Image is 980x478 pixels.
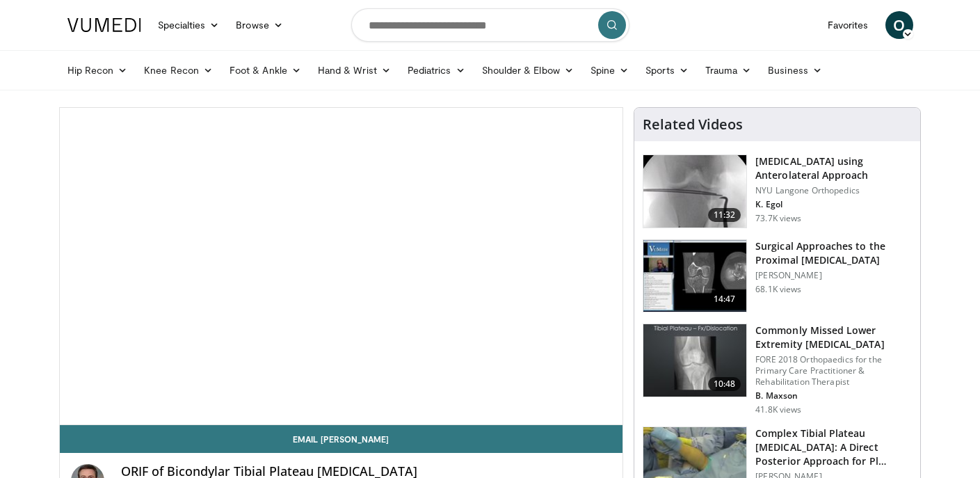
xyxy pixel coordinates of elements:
[755,404,801,415] p: 41.8K views
[221,56,310,84] a: Foot & Ankle
[643,324,746,397] img: 4aa379b6-386c-4fb5-93ee-de5617843a87.150x105_q85_crop-smart_upscale.jpg
[637,56,697,84] a: Sports
[755,199,912,210] p: K. Egol
[59,56,136,84] a: Hip Recon
[697,56,760,84] a: Trauma
[708,208,741,222] span: 11:32
[643,155,746,228] img: 9nZFQMepuQiumqNn4xMDoxOjBzMTt2bJ.150x105_q85_crop-smart_upscale.jpg
[755,239,912,267] h3: Surgical Approaches to the Proximal [MEDICAL_DATA]
[755,284,801,295] p: 68.1K views
[60,425,623,453] a: Email [PERSON_NAME]
[67,18,141,32] img: VuMedi Logo
[708,377,741,391] span: 10:48
[819,11,877,39] a: Favorites
[310,56,399,84] a: Hand & Wrist
[708,292,741,306] span: 14:47
[474,56,582,84] a: Shoulder & Elbow
[755,427,912,468] h3: Complex Tibial Plateau [MEDICAL_DATA]: A Direct Posterior Approach for Pl…
[755,154,912,182] h3: [MEDICAL_DATA] using Anterolateral Approach
[643,240,746,312] img: DA_UIUPltOAJ8wcH4xMDoxOjB1O8AjAz.150x105_q85_crop-smart_upscale.jpg
[60,108,623,425] video-js: Video Player
[227,11,291,39] a: Browse
[755,185,912,196] p: NYU Langone Orthopedics
[755,270,912,281] p: [PERSON_NAME]
[399,56,474,84] a: Pediatrics
[755,213,801,224] p: 73.7K views
[755,390,912,401] p: B. Maxson
[760,56,830,84] a: Business
[885,11,913,39] a: O
[643,154,912,228] a: 11:32 [MEDICAL_DATA] using Anterolateral Approach NYU Langone Orthopedics K. Egol 73.7K views
[755,324,912,351] h3: Commonly Missed Lower Extremity [MEDICAL_DATA]
[351,8,629,42] input: Search topics, interventions
[643,116,743,133] h4: Related Videos
[582,56,637,84] a: Spine
[643,324,912,415] a: 10:48 Commonly Missed Lower Extremity [MEDICAL_DATA] FORE 2018 Orthopaedics for the Primary Care ...
[136,56,221,84] a: Knee Recon
[150,11,228,39] a: Specialties
[755,354,912,388] p: FORE 2018 Orthopaedics for the Primary Care Practitioner & Rehabilitation Therapist
[643,239,912,313] a: 14:47 Surgical Approaches to the Proximal [MEDICAL_DATA] [PERSON_NAME] 68.1K views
